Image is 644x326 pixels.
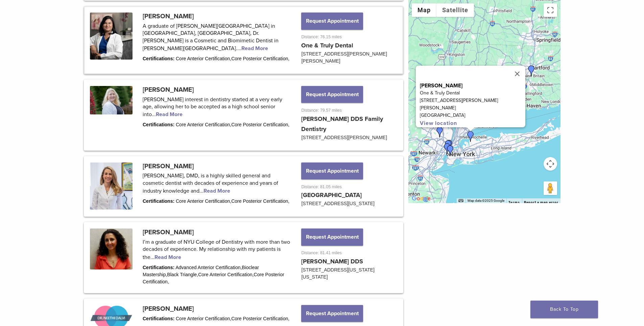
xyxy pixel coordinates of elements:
a: Back To Top [530,301,598,318]
div: Dr. Julia Karpman [526,65,537,76]
button: Request Appointment [301,229,363,245]
button: Keyboard shortcuts [458,198,463,203]
div: Dr. Neethi Dalvi [442,143,453,154]
button: Toggle fullscreen view [544,3,557,17]
div: Dr. Julie Hassid [444,140,455,151]
button: Show satellite imagery [436,3,474,17]
div: Dr. Chitvan Gupta [465,131,476,142]
a: Terms (opens in new tab) [508,200,520,204]
button: Request Appointment [301,86,363,103]
button: Show street map [412,3,436,17]
div: Dr. Sara Shahi [445,145,456,156]
button: Drag Pegman onto the map to open Street View [544,181,557,195]
button: Request Appointment [301,13,363,29]
div: Dr. Alejandra Sanchez [434,127,445,137]
button: Map camera controls [544,157,557,171]
a: View location [420,120,457,127]
p: [GEOGRAPHIC_DATA] [420,112,525,119]
button: Close [509,66,525,82]
a: Open this area in Google Maps (opens a new window) [410,194,432,203]
p: One & Truly Dental [420,89,525,97]
a: Report a map error [524,200,558,204]
p: [STREET_ADDRESS][PERSON_NAME][PERSON_NAME] [420,97,525,112]
button: Request Appointment [301,305,363,322]
img: Google [410,194,432,203]
button: Request Appointment [301,162,363,179]
div: Dr. Nina Kiani [443,140,454,151]
p: [PERSON_NAME] [420,82,525,89]
span: Map data ©2025 Google [468,199,504,202]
